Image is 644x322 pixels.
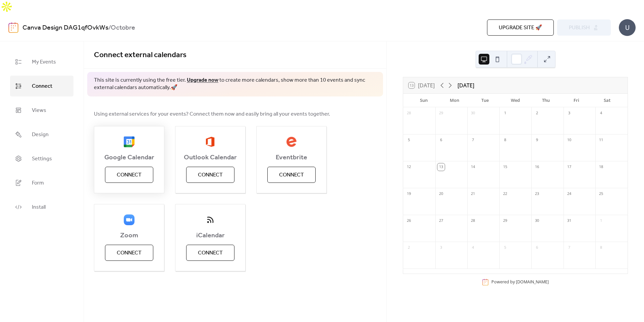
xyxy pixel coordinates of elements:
div: 21 [469,190,477,198]
button: Connect [105,167,153,183]
a: Views [10,100,73,121]
span: Eventbrite [257,154,326,162]
div: 30 [469,110,477,117]
img: eventbrite [286,136,297,147]
div: 6 [437,136,445,144]
div: 24 [566,190,573,198]
div: 18 [597,163,605,171]
span: Google Calendar [94,154,164,162]
span: Connect [117,171,142,179]
button: Connect [186,245,234,261]
span: Views [32,105,46,116]
div: 4 [597,110,605,117]
span: Install [32,202,46,213]
div: 1 [597,217,605,225]
div: 4 [469,244,477,251]
img: google [124,136,135,147]
div: 17 [566,163,573,171]
span: iCalendar [175,232,245,240]
span: Connect external calendars [94,48,186,63]
div: 14 [469,163,477,171]
a: Canva Design DAG1qfOvkWs [22,22,108,34]
img: ical [205,214,216,225]
div: 9 [533,136,541,144]
div: 30 [533,217,541,225]
img: outlook [206,136,215,147]
button: Upgrade site 🚀 [487,19,554,36]
span: Connect [32,81,52,92]
div: 15 [501,163,509,171]
span: Connect [198,249,223,257]
div: 5 [501,244,509,251]
span: Outlook Calendar [175,154,245,162]
div: 2 [533,110,541,117]
span: Zoom [94,232,164,240]
div: Fri [561,94,592,107]
span: My Events [32,57,56,68]
div: 23 [533,190,541,198]
span: Form [32,178,44,189]
div: 29 [501,217,509,225]
div: U [619,19,636,36]
div: 8 [501,136,509,144]
div: Mon [439,94,470,107]
b: Octobre [111,22,135,34]
a: My Events [10,51,73,72]
div: 11 [597,136,605,144]
div: 12 [405,163,413,171]
span: Upgrade site 🚀 [499,24,542,32]
img: logo [8,22,18,33]
span: Using external services for your events? Connect them now and easily bring all your events together. [94,110,330,118]
div: Thu [531,94,561,107]
div: Powered by [491,279,549,285]
div: 31 [566,217,573,225]
div: 2 [405,244,413,251]
div: 6 [533,244,541,251]
a: Design [10,124,73,145]
a: Connect [10,76,73,96]
div: 7 [469,136,477,144]
div: 29 [437,110,445,117]
div: 20 [437,190,445,198]
div: 16 [533,163,541,171]
div: 7 [566,244,573,251]
b: / [108,22,111,34]
button: Connect [186,167,234,183]
a: Settings [10,148,73,169]
span: Connect [279,171,304,179]
div: 13 [437,163,445,171]
a: Form [10,172,73,193]
div: Tue [470,94,500,107]
span: Settings [32,154,52,164]
div: 8 [597,244,605,251]
div: 25 [597,190,605,198]
div: 1 [501,110,509,117]
div: Wed [500,94,531,107]
div: 3 [437,244,445,251]
div: 5 [405,136,413,144]
div: [DATE] [458,81,474,89]
div: 28 [405,110,413,117]
span: Connect [117,249,142,257]
a: [DOMAIN_NAME] [516,279,549,285]
div: 28 [469,217,477,225]
a: Upgrade now [187,75,218,85]
img: zoom [124,214,135,225]
div: 10 [566,136,573,144]
div: 22 [501,190,509,198]
span: Design [32,129,49,140]
a: Install [10,197,73,217]
button: Connect [105,245,153,261]
div: 27 [437,217,445,225]
button: Connect [267,167,316,183]
div: 19 [405,190,413,198]
span: Connect [198,171,223,179]
div: Sun [409,94,439,107]
div: 26 [405,217,413,225]
div: Sat [592,94,622,107]
div: 3 [566,110,573,117]
span: This site is currently using the free tier. to create more calendars, show more than 10 events an... [94,77,376,92]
